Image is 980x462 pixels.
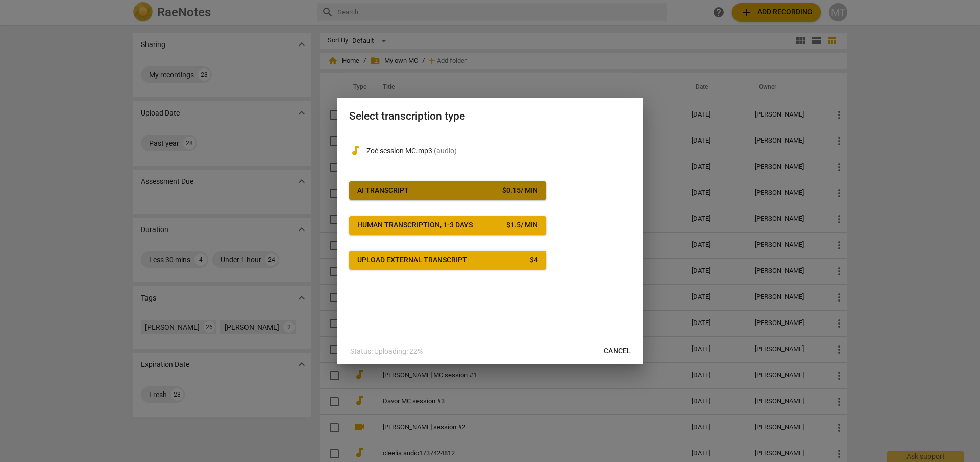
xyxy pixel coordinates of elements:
button: Cancel [596,342,639,360]
div: $ 1.5 / min [506,220,538,230]
button: Human transcription, 1-3 days$1.5/ min [349,216,546,235]
span: Cancel [604,346,631,356]
span: audiotrack [349,145,361,157]
button: AI Transcript$0.15/ min [349,181,546,200]
div: $ 4 [530,255,538,265]
button: Upload external transcript$4 [349,251,546,269]
div: AI Transcript [357,186,409,196]
span: ( audio ) [434,147,457,155]
p: Status: Uploading: 22% [350,346,423,357]
div: Upload external transcript [357,255,467,265]
h2: Select transcription type [349,110,631,123]
div: $ 0.15 / min [502,186,538,196]
p: Zoé session MC.mp3(audio) [366,146,631,156]
div: Human transcription, 1-3 days [357,220,473,230]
